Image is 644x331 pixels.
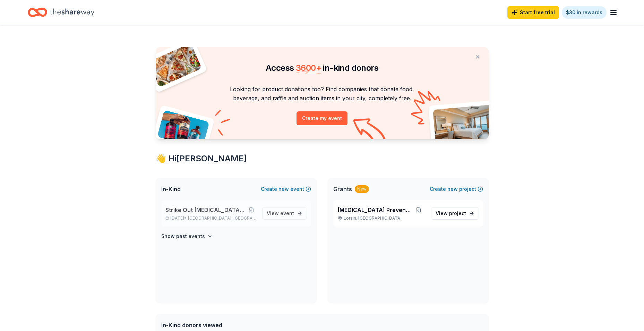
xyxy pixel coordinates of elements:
button: Createnewproject [430,185,483,193]
span: 3600 + [296,63,321,73]
h4: Show past events [161,232,205,240]
span: Strike Out [MEDICAL_DATA] BowlAMania [165,206,247,214]
img: Curvy arrow [353,118,388,144]
p: Looking for product donations too? Find companies that donate food, beverage, and raffle and auct... [164,85,480,103]
a: Start free trial [507,6,559,19]
span: new [447,185,458,193]
span: View [267,209,294,218]
button: Createnewevent [261,185,311,193]
div: In-Kind donors viewed [161,321,301,329]
a: View project [431,207,479,220]
span: Grants [333,185,352,193]
span: View [436,209,466,218]
p: [DATE] • [165,215,257,221]
span: new [278,185,289,193]
span: [GEOGRAPHIC_DATA], [GEOGRAPHIC_DATA] [188,215,256,221]
span: project [449,210,466,216]
img: Pizza [148,43,202,87]
a: View event [262,207,307,220]
div: New [355,185,369,193]
a: $30 in rewards [562,6,607,19]
p: Lorain, [GEOGRAPHIC_DATA] [337,215,426,221]
a: Home [28,4,94,20]
span: event [280,210,294,216]
div: 👋 Hi [PERSON_NAME] [156,153,489,164]
button: Create my event [297,111,347,125]
span: Access in-kind donors [266,63,378,73]
span: In-Kind [161,185,181,193]
button: Show past events [161,232,213,240]
span: [MEDICAL_DATA] Prevention [337,206,412,214]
